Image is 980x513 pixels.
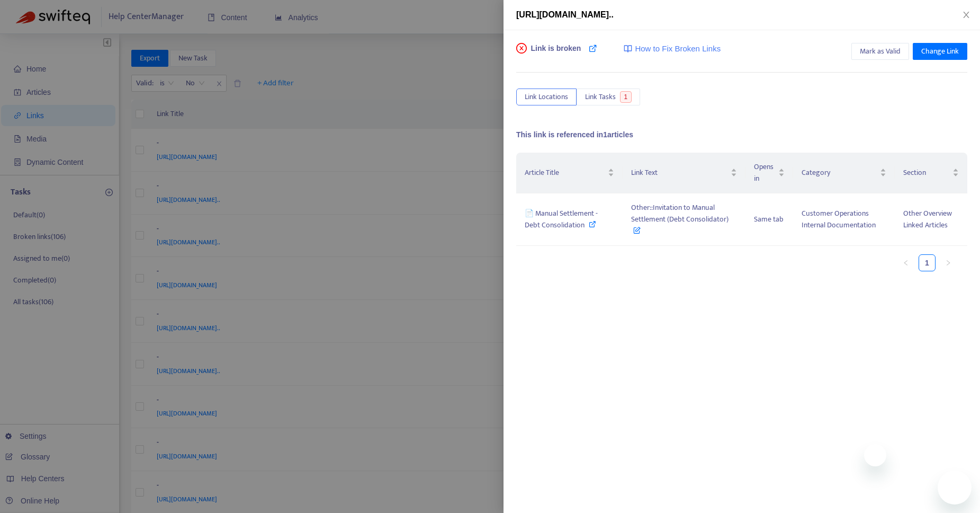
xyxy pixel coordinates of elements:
[793,153,895,193] th: Category
[921,46,959,57] span: Change Link
[897,254,914,271] li: Previous Page
[516,130,633,139] span: This link is referenced in 1 articles
[525,207,598,231] span: 📄 Manual Settlement - Debt Consolidation
[903,167,950,179] span: Section
[962,11,970,19] span: close
[620,91,632,103] span: 1
[623,153,745,193] th: Link Text
[624,45,632,53] img: image-link
[903,207,952,231] span: Other Overview Linked Articles
[802,167,878,179] span: Category
[525,167,606,179] span: Article Title
[585,91,616,103] span: Link Tasks
[864,444,887,467] iframe: Close message
[516,43,527,54] span: close-circle
[754,161,776,184] span: Opens in
[903,260,909,266] span: left
[945,260,951,266] span: right
[959,10,974,20] button: Close
[938,471,972,505] iframe: Button to launch messaging window
[631,201,729,237] span: Other::Invitation to Manual Settlement (Debt Consolidator)
[531,43,581,64] span: Link is broken
[860,46,901,57] span: Mark as Valid
[897,254,914,271] button: left
[802,207,876,231] span: Customer Operations Internal Documentation
[940,254,957,271] li: Next Page
[624,43,721,55] a: How to Fix Broken Links
[516,10,614,19] span: [URL][DOMAIN_NAME]..
[631,167,729,179] span: Link Text
[851,43,909,60] button: Mark as Valid
[895,153,967,193] th: Section
[516,153,623,193] th: Article Title
[754,213,784,225] span: Same tab
[919,254,936,271] li: 1
[635,43,721,55] span: How to Fix Broken Links
[516,89,577,105] button: Link Locations
[940,254,957,271] button: right
[577,89,640,105] button: Link Tasks1
[525,91,568,103] span: Link Locations
[745,153,793,193] th: Opens in
[913,43,967,60] button: Change Link
[919,255,935,271] a: 1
